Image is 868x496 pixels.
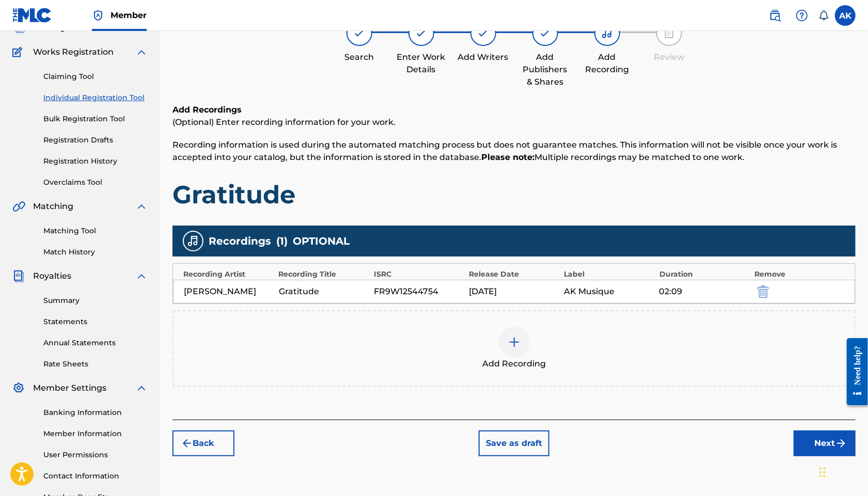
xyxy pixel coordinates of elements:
img: f7272a7cc735f4ea7f67.svg [835,437,847,450]
div: Enter Work Details [396,51,447,76]
iframe: Chat Widget [816,446,868,496]
span: Recording information is used during the automated matching process but does not guarantee matche... [172,140,837,162]
img: step indicator icon for Add Publishers & Shares [539,27,551,39]
div: Recording Title [278,269,368,280]
div: Help [792,5,812,26]
img: Matching [12,200,25,213]
span: ( 1 ) [276,233,288,249]
span: Member [111,9,147,21]
div: Release Date [469,269,559,280]
div: Recording Artist [183,269,273,280]
span: (Optional) Enter recording information for your work. [172,117,396,127]
a: Claiming Tool [43,71,148,82]
img: Works Registration [12,46,26,58]
div: Widget de chat [816,446,868,496]
a: Member Information [43,428,148,439]
div: Duration [659,269,749,280]
div: User Menu [835,5,856,26]
a: User Permissions [43,450,148,460]
img: 7ee5dd4eb1f8a8e3ef2f.svg [181,437,193,450]
div: [PERSON_NAME] [184,285,274,298]
span: Add Recording [482,358,546,370]
img: step indicator icon for Add Recording [601,27,613,39]
iframe: Resource Center [839,330,868,413]
img: Top Rightsholder [92,9,104,22]
div: AK Musique [564,285,654,298]
a: Overclaims Tool [43,177,148,188]
div: [DATE] [469,285,559,298]
img: Royalties [12,270,25,282]
a: Matching Tool [43,226,148,236]
img: search [769,9,781,22]
img: 12a2ab48e56ec057fbd8.svg [757,285,769,298]
div: Add Recording [581,51,633,76]
img: expand [135,270,148,282]
a: Statements [43,316,148,327]
a: Rate Sheets [43,359,148,370]
img: recording [187,235,199,247]
img: step indicator icon for Enter Work Details [415,27,428,39]
a: Annual Statements [43,338,148,348]
span: Royalties [33,270,71,282]
a: Registration History [43,156,148,167]
div: Search [334,51,385,63]
div: ISRC [374,269,464,280]
a: Match History [43,247,148,258]
a: Summary [43,295,148,306]
img: step indicator icon for Review [663,27,675,39]
img: step indicator icon for Search [353,27,366,39]
strong: Please note: [481,152,534,162]
img: Member Settings [12,382,25,394]
div: Notifications [818,10,829,21]
span: OPTIONAL [293,233,350,249]
span: Member Settings [33,382,106,394]
div: Gratitude [279,285,369,298]
a: CatalogCatalog [12,21,66,34]
img: add [508,336,520,348]
div: Label [564,269,654,280]
div: Review [643,51,695,63]
img: help [796,9,808,22]
div: Remove [755,269,845,280]
span: Works Registration [33,46,114,58]
img: step indicator icon for Add Writers [477,27,490,39]
a: Banking Information [43,407,148,418]
img: MLC Logo [12,8,52,23]
img: expand [135,200,148,213]
a: Registration Drafts [43,135,148,146]
button: Back [172,430,234,456]
button: Next [794,430,856,456]
img: expand [135,382,148,394]
span: Recordings [209,233,271,249]
span: Matching [33,200,73,213]
div: Glisser [819,457,826,488]
button: Save as draft [479,430,549,456]
div: Add Writers [457,51,509,63]
a: Bulk Registration Tool [43,114,148,124]
img: expand [135,46,148,58]
a: Individual Registration Tool [43,92,148,103]
div: Add Publishers & Shares [519,51,571,88]
a: Contact Information [43,471,148,482]
h1: Gratitude [172,179,856,210]
a: Public Search [765,5,785,26]
h6: Add Recordings [172,104,856,116]
div: FR9W12544754 [374,285,464,298]
div: 02:09 [659,285,749,298]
